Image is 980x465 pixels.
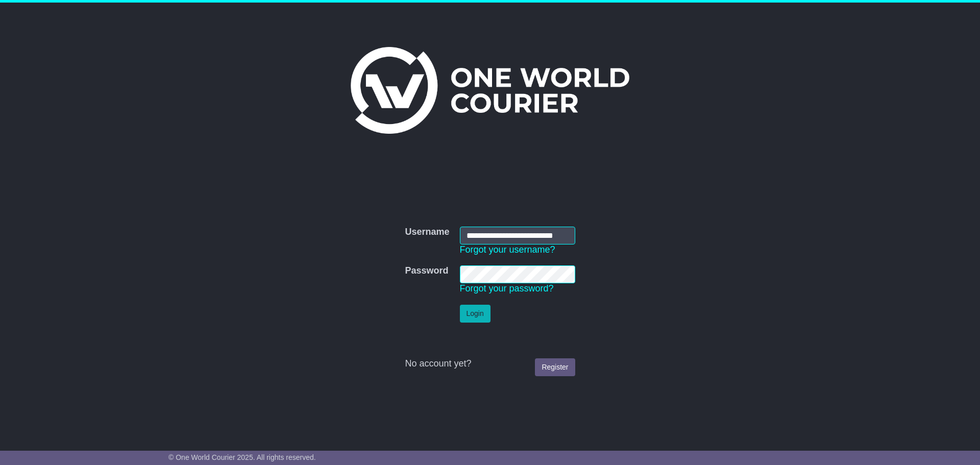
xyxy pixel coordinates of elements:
label: Username [405,227,449,238]
a: Forgot your username? [460,244,555,255]
a: Forgot your password? [460,283,554,293]
button: Login [460,305,491,323]
div: No account yet? [405,358,575,370]
img: One World [351,47,629,134]
a: Register [535,358,575,376]
span: © One World Courier 2025. All rights reserved. [168,453,316,461]
label: Password [405,265,448,277]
